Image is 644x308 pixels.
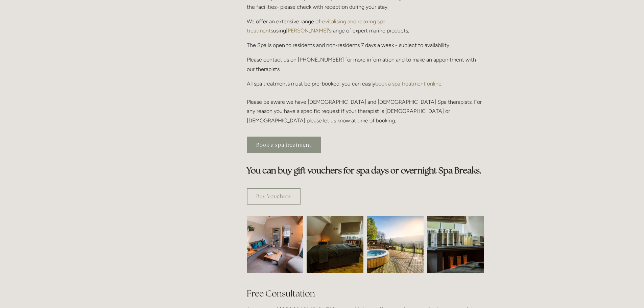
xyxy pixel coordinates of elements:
[292,216,378,273] img: Spa room, Losehill House Hotel and Spa
[286,27,331,34] a: [PERSON_NAME]'s
[247,188,301,205] a: Buy Vouchers
[247,55,484,73] p: Please contact us on [PHONE_NUMBER] for more information and to make an appointment with our ther...
[247,165,482,176] strong: You can buy gift vouchers for spa days or overnight Spa Breaks.
[367,216,424,273] img: Outdoor jacuzzi with a view of the Peak District, Losehill House Hotel and Spa
[247,137,321,153] a: Book a spa treatment
[375,80,442,87] a: book a spa treatment online
[233,216,318,273] img: Waiting room, spa room, Losehill House Hotel and Spa
[247,41,484,50] p: The Spa is open to residents and non-residents 7 days a week - subject to availability.
[247,79,484,125] p: All spa treatments must be pre-booked, you can easily . Please be aware we have [DEMOGRAPHIC_DATA...
[247,17,484,35] p: We offer an extensive range of using range of expert marine products.
[413,216,498,273] img: Body creams in the spa room, Losehill House Hotel and Spa
[247,288,484,300] h2: Free Consultation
